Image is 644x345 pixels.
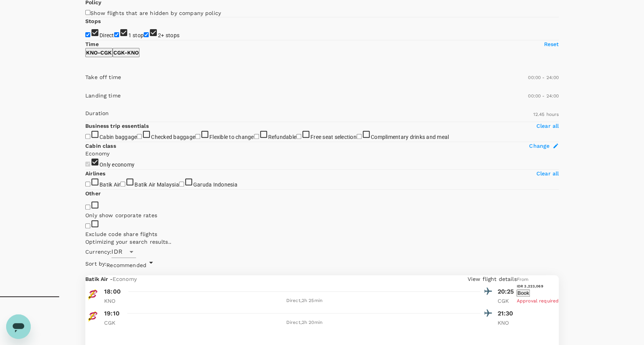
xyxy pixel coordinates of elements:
p: Time [85,40,99,48]
input: Checked baggage [137,134,142,139]
button: Open [126,246,137,257]
span: Direct [100,32,114,38]
input: Refundable [254,134,259,139]
span: Cabin baggage [100,134,137,140]
p: Exclude code share flights [85,230,559,238]
p: CGK - KNO [113,49,139,56]
img: ID [85,287,101,302]
p: KNO [497,319,516,327]
p: Show flights that are hidden by company policy [90,9,221,17]
p: Clear all [536,122,559,130]
p: Economy [85,150,559,157]
span: Approval required [516,298,559,304]
iframe: Button to launch messaging window [6,314,31,339]
p: Clear all [536,170,559,177]
span: From [516,277,528,282]
p: 18:00 [104,287,121,296]
div: Direct , 2h 20min [128,319,480,327]
span: Batik Air Malaysia [134,182,179,188]
p: Duration [85,109,109,117]
input: 2+ stops [144,32,149,37]
p: Reset [544,40,559,48]
strong: Airlines [85,170,105,177]
span: - [110,276,113,282]
input: 1 stop [114,32,119,37]
input: Flexible to change [195,134,200,139]
span: Garuda Indonesia [193,182,237,188]
input: Batik Air Malaysia [120,182,125,187]
p: KNO [104,297,123,305]
p: Only show corporate rates [85,211,559,219]
span: Batik Air [85,276,110,282]
p: View flight details [468,275,517,283]
p: 21:30 [497,309,516,318]
strong: Stops [85,18,101,24]
span: Recommended [106,262,146,268]
div: Direct , 2h 25min [128,297,480,305]
p: Landing time [85,92,121,99]
strong: Business trip essentials [85,123,149,129]
span: Economy [113,276,137,282]
input: Only show corporate rates [85,205,90,210]
span: 2+ stops [158,32,179,38]
p: Take off time [85,73,121,81]
p: Optimizing your search results.. [85,238,322,246]
span: 1 stop [128,32,144,38]
input: Direct [85,32,90,37]
input: Exclude code share flights [85,223,90,228]
span: Currency : [85,248,111,256]
input: Batik Air [85,182,90,187]
h6: IDR 3,223,069 [516,284,559,289]
span: 00:00 - 24:00 [528,75,559,80]
span: Change [529,142,549,150]
input: Free seat selection [296,134,301,139]
p: KNO - CGK [86,49,112,56]
span: Free seat selection [310,134,357,140]
p: Other [85,190,101,197]
p: CGK [497,297,516,305]
input: Garuda Indonesia [179,182,184,187]
p: 20:25 [497,287,516,296]
input: Cabin baggage [85,134,90,139]
span: Refundable [268,134,297,140]
input: Only economy [85,162,90,167]
button: Book [516,289,529,297]
input: Complimentary drinks and meal [357,134,362,139]
img: ID [85,309,101,324]
strong: Cabin class [85,143,116,149]
p: 19:10 [104,309,120,318]
span: Checked baggage [151,134,195,140]
span: Complimentary drinks and meal [371,134,449,140]
span: Only economy [100,162,134,168]
span: 12.45 hours [533,112,559,117]
p: CGK [104,319,123,327]
span: Flexible to change [209,134,254,140]
span: Sort by : [85,260,106,267]
span: Batik Air [100,182,120,188]
span: 00:00 - 24:00 [528,93,559,99]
